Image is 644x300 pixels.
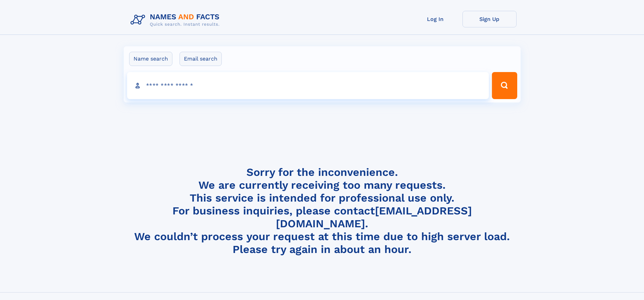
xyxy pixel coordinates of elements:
[492,72,517,99] button: Search Button
[129,52,172,66] label: Name search
[276,204,472,230] a: [EMAIL_ADDRESS][DOMAIN_NAME]
[180,52,222,66] label: Email search
[462,11,517,27] a: Sign Up
[128,166,517,256] h4: Sorry for the inconvenience. We are currently receiving too many requests. This service is intend...
[128,11,225,29] img: Logo Names and Facts
[127,72,489,99] input: search input
[408,11,462,27] a: Log In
